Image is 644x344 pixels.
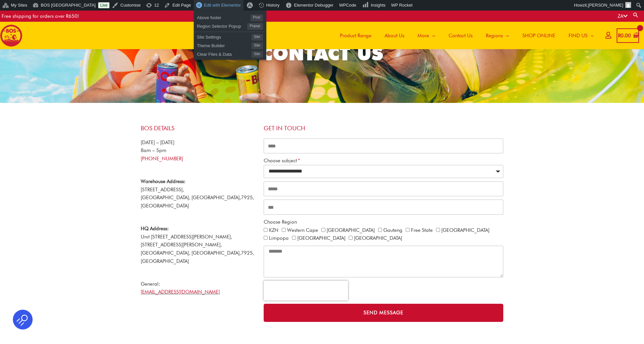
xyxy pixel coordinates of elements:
span: Product Range [340,26,371,46]
a: Clear Files & DataSite [194,49,266,58]
span: Above footer [197,13,250,21]
span: Region Selector Popup [197,21,247,30]
span: Edit with Elementor [204,3,241,8]
label: Free State [411,227,433,233]
span: 7925, [GEOGRAPHIC_DATA] [141,250,254,264]
a: Contact Us [442,22,479,49]
span: More [418,26,429,46]
label: Western Cape [287,227,318,233]
a: More [411,22,442,49]
strong: HQ Address: [141,226,169,232]
span: [PERSON_NAME] [588,3,623,8]
a: Region Selector PopupPopup [194,21,266,30]
a: Search button [632,12,639,18]
bdi: 0.00 [618,33,631,39]
a: About Us [378,22,411,49]
label: [GEOGRAPHIC_DATA] [354,235,402,241]
span: Regions [486,26,503,46]
span: Site [251,34,263,41]
span: Site [251,43,263,49]
span: Contact Us [449,26,473,46]
div: Free shipping for orders over R650! [2,11,79,22]
span: Clear Files & Data [197,49,251,58]
h4: Get in touch [264,125,503,132]
label: KZN [269,227,278,233]
a: Site SettingsSite [194,32,266,41]
a: Theme BuilderSite [194,41,266,49]
span: [DATE] – [DATE] [141,140,174,145]
span: Send Message [364,310,403,315]
span: About Us [385,26,404,46]
label: [GEOGRAPHIC_DATA] [441,227,489,233]
span: FIND US [569,26,588,46]
span: SHOP ONLINE [522,26,555,46]
label: Choose Region [264,218,297,226]
a: ZA [618,13,628,19]
p: General: [141,280,257,297]
a: Above footerPost [194,13,266,21]
strong: Warehouse Address: [141,178,186,184]
h4: BOS Details [141,125,257,132]
a: Regions [479,22,516,49]
span: R [618,33,621,39]
label: Gauteng [383,227,402,233]
a: Live [98,2,109,8]
button: Send Message [264,304,503,322]
label: Limpopo [269,235,289,241]
a: [PHONE_NUMBER] [141,156,183,162]
h2: CONTACT US [138,41,506,66]
span: [STREET_ADDRESS][PERSON_NAME], [141,242,222,248]
label: [GEOGRAPHIC_DATA] [327,227,375,233]
span: Site [251,51,263,58]
span: [GEOGRAPHIC_DATA], [GEOGRAPHIC_DATA], [141,195,241,201]
nav: Site Navigation [328,22,600,49]
span: Insights [371,3,386,8]
span: 8am – 5pm [141,147,166,153]
iframe: reCAPTCHA [264,281,348,300]
span: Post [250,15,263,21]
span: Theme Builder [197,41,251,49]
a: SHOP ONLINE [516,22,562,49]
span: Popup [247,23,263,30]
a: View Shopping Cart, empty [617,28,639,43]
label: [GEOGRAPHIC_DATA] [297,235,345,241]
label: Choose subject [264,157,300,165]
a: [EMAIL_ADDRESS][DOMAIN_NAME] [141,289,220,295]
span: [STREET_ADDRESS], [141,187,184,193]
span: Site Settings [197,32,251,41]
a: Product Range [333,22,378,49]
span: [GEOGRAPHIC_DATA], [GEOGRAPHIC_DATA], [141,250,241,256]
span: Unit [STREET_ADDRESS][PERSON_NAME], [141,226,232,240]
form: CONTACT ALL [264,139,503,326]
